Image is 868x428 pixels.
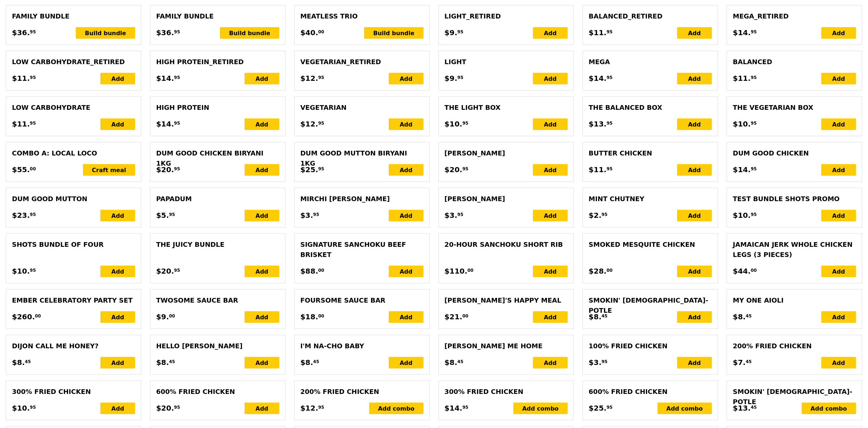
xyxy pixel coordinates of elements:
[174,75,180,80] span: 95
[300,403,318,414] span: $12.
[300,194,423,204] div: Mirchi [PERSON_NAME]
[300,311,318,322] span: $18.
[606,75,613,80] span: 95
[606,29,613,35] span: 95
[12,194,135,204] div: Dum Good Mutton
[389,73,423,84] div: Add
[677,164,712,176] div: Add
[25,359,31,365] span: 45
[369,403,423,414] div: Add combo
[751,267,757,273] span: 00
[533,73,568,84] div: Add
[677,73,712,84] div: Add
[589,119,606,129] span: $13.
[318,120,324,126] span: 95
[100,119,135,130] div: Add
[733,164,751,175] span: $14.
[389,357,423,369] div: Add
[156,57,279,67] div: High Protein_RETIRED
[821,210,856,221] div: Add
[589,357,601,368] span: $3.
[300,148,423,169] div: Dum Good Mutton Biryani 1kg
[462,404,468,410] span: 95
[174,29,180,35] span: 95
[445,148,568,158] div: [PERSON_NAME]
[156,103,279,113] div: High Protein
[445,194,568,204] div: [PERSON_NAME]
[751,166,757,172] span: 95
[313,212,319,217] span: 95
[300,266,318,277] span: $88.
[156,11,279,21] div: Family Bundle
[445,311,462,322] span: $21.
[12,11,135,21] div: Family Bundle
[389,266,423,277] div: Add
[156,27,174,38] span: $36.
[589,148,712,158] div: Butter Chicken
[606,267,613,273] span: 00
[300,387,423,397] div: 200% Fried Chicken
[245,164,279,176] div: Add
[821,27,856,39] div: Add
[35,313,41,319] span: 00
[589,387,712,397] div: 600% Fried Chicken
[445,210,457,221] span: $3.
[245,403,279,414] div: Add
[445,295,568,306] div: [PERSON_NAME]'s Happy Meal
[733,148,856,158] div: Dum Good Chicken
[100,311,135,323] div: Add
[12,27,30,38] span: $36.
[821,164,856,176] div: Add
[677,311,712,323] div: Add
[589,73,606,84] span: $14.
[174,166,180,172] span: 95
[12,341,135,351] div: Dijon Call Me Honey?
[100,266,135,277] div: Add
[100,403,135,414] div: Add
[245,357,279,369] div: Add
[156,164,174,175] span: $20.
[318,166,324,172] span: 95
[733,210,751,221] span: $10.
[300,240,423,260] div: Signature Sanchoku Beef Brisket
[245,73,279,84] div: Add
[677,119,712,130] div: Add
[300,341,423,351] div: I'm Na-cho Baby
[589,295,712,316] div: Smokin' [DEMOGRAPHIC_DATA]-potle
[677,266,712,277] div: Add
[821,266,856,277] div: Add
[457,75,463,80] span: 95
[30,166,36,172] span: 00
[533,357,568,369] div: Add
[12,266,30,277] span: $10.
[445,57,568,67] div: Light
[313,359,319,365] span: 45
[389,119,423,130] div: Add
[821,357,856,369] div: Add
[300,11,423,21] div: Meatless Trio
[156,240,279,250] div: The Juicy Bundle
[533,27,568,39] div: Add
[751,29,757,35] span: 95
[457,359,463,365] span: 45
[300,164,318,175] span: $25.
[30,212,36,217] span: 95
[300,357,313,368] span: $8.
[733,73,751,84] span: $11.
[606,166,613,172] span: 95
[156,341,279,351] div: Hello [PERSON_NAME]
[30,404,36,410] span: 95
[733,27,751,38] span: $14.
[12,403,30,414] span: $10.
[445,403,462,414] span: $14.
[30,29,36,35] span: 95
[533,266,568,277] div: Add
[533,311,568,323] div: Add
[156,194,279,204] div: Papadum
[589,266,606,277] span: $28.
[445,266,467,277] span: $110.
[318,267,324,273] span: 00
[318,313,324,319] span: 00
[83,164,135,176] div: Craft meal
[733,311,746,322] span: $8.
